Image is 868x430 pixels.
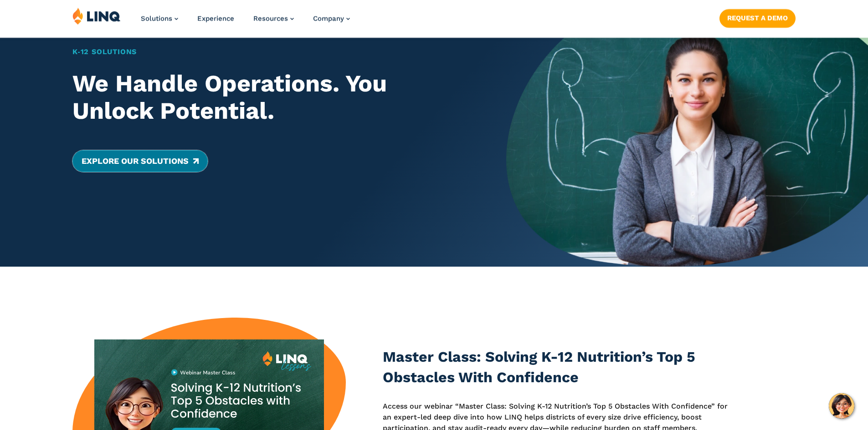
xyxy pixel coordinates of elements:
a: Company [313,15,350,23]
h2: We Handle Operations. You Unlock Potential. [72,70,471,125]
button: Hello, have a question? Let’s chat. [829,393,854,419]
a: Request a Demo [719,9,796,27]
span: Solutions [141,15,172,23]
nav: Button Navigation [719,7,796,27]
a: Resources [253,15,294,23]
span: Company [313,15,344,23]
h3: Master Class: Solving K-12 Nutrition’s Top 5 Obstacles With Confidence [383,347,734,388]
a: Explore Our Solutions [72,150,208,172]
nav: Primary Navigation [141,7,350,37]
a: Experience [197,15,234,23]
h1: K‑12 Solutions [72,46,471,57]
a: Solutions [141,15,178,23]
span: Resources [253,15,288,23]
img: LINQ | K‑12 Software [72,7,121,25]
